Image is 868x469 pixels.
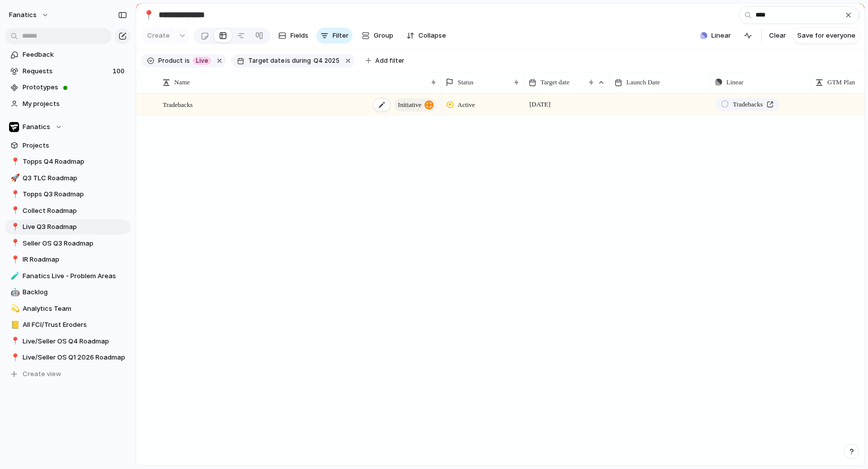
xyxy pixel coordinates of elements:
[733,99,763,109] span: Tradebacks
[274,28,312,44] button: Fields
[23,255,127,265] span: IR Roadmap
[715,98,780,111] a: Tradebacks
[5,334,131,349] a: 📍Live/Seller OS Q4 Roadmap
[797,31,855,41] span: Save for everyone
[5,350,131,365] a: 📍Live/Seller OS Q1 2026 Roadmap
[5,154,131,169] a: 📍Topps Q4 Roadmap
[11,189,18,200] div: 📍
[311,55,342,66] button: Q4 2025
[23,50,127,60] span: Feedback
[113,66,127,76] span: 100
[248,56,284,65] span: Target date
[357,28,398,44] button: Group
[5,301,131,316] div: 💫Analytics Team
[191,55,213,66] button: Live
[5,47,131,62] a: Feedback
[458,77,474,87] span: Status
[9,353,19,363] button: 📍
[711,31,731,41] span: Linear
[5,64,131,79] a: Requests100
[23,287,127,297] span: Backlog
[163,98,192,110] span: Tradebacks
[5,236,131,251] a: 📍Seller OS Q3 Roadmap
[174,77,190,87] span: Name
[9,271,19,281] button: 🧪
[527,98,553,110] span: [DATE]
[5,96,131,111] a: My projects
[290,31,308,41] span: Fields
[9,336,19,346] button: 📍
[375,56,404,65] span: Add filter
[316,28,353,44] button: Filter
[141,7,157,23] button: 📍
[9,206,19,216] button: 📍
[9,222,19,232] button: 📍
[626,77,660,87] span: Launch Date
[23,157,127,167] span: Topps Q4 Roadmap
[11,172,18,184] div: 🚀
[158,56,183,65] span: Product
[9,287,19,297] button: 🤖
[23,336,127,346] span: Live/Seller OS Q4 Roadmap
[394,98,436,111] button: initiative
[11,205,18,216] div: 📍
[11,156,18,168] div: 📍
[23,353,127,363] span: Live/Seller OS Q1 2026 Roadmap
[23,239,127,249] span: Seller OS Q3 Roadmap
[5,252,131,267] a: 📍IR Roadmap
[285,56,290,65] span: is
[5,203,131,218] a: 📍Collect Roadmap
[11,335,18,347] div: 📍
[5,367,131,382] button: Create view
[5,80,131,95] a: Prototypes
[23,304,127,314] span: Analytics Team
[5,285,131,300] a: 🤖Backlog
[23,141,127,151] span: Projects
[5,138,131,153] a: Projects
[5,187,131,202] div: 📍Topps Q3 Roadmap
[360,54,410,68] button: Add filter
[313,56,340,65] span: Q4 2025
[9,255,19,265] button: 📍
[11,303,18,314] div: 💫
[769,31,786,41] span: Clear
[5,219,131,234] a: 📍Live Q3 Roadmap
[23,206,127,216] span: Collect Roadmap
[9,173,19,183] button: 🚀
[23,271,127,281] span: Fanatics Live - Problem Areas
[11,238,18,249] div: 📍
[11,352,18,364] div: 📍
[9,320,19,330] button: 📒
[402,28,450,44] button: Collapse
[11,221,18,233] div: 📍
[5,120,131,135] button: Fanatics
[5,7,54,23] button: fanatics
[5,269,131,284] a: 🧪Fanatics Live - Problem Areas
[9,157,19,167] button: 📍
[827,77,855,87] span: GTM Plan
[23,99,127,109] span: My projects
[11,270,18,282] div: 🧪
[23,222,127,232] span: Live Q3 Roadmap
[333,31,349,41] span: Filter
[374,31,393,41] span: Group
[540,77,570,87] span: Target date
[418,31,446,41] span: Collapse
[5,171,131,186] a: 🚀Q3 TLC Roadmap
[9,239,19,249] button: 📍
[196,56,208,65] span: Live
[696,28,735,43] button: Linear
[23,173,127,183] span: Q3 TLC Roadmap
[11,287,18,298] div: 🤖
[185,56,190,65] span: is
[23,189,127,199] span: Topps Q3 Roadmap
[726,77,743,87] span: Linear
[143,8,154,22] div: 📍
[5,317,131,332] a: 📒All FCI/Trust Eroders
